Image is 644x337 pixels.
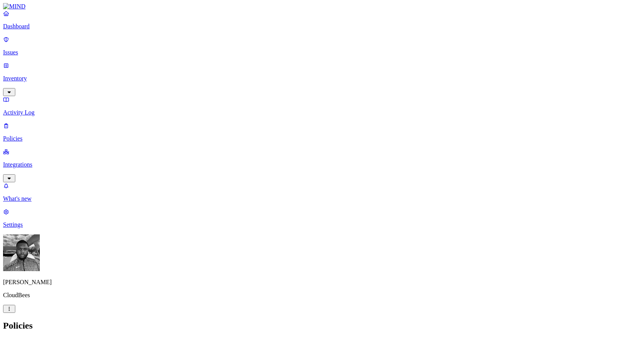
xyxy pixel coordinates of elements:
a: Policies [3,122,641,142]
p: Integrations [3,161,641,168]
a: Integrations [3,148,641,181]
p: Inventory [3,75,641,82]
p: [PERSON_NAME] [3,279,641,286]
p: Dashboard [3,23,641,30]
p: Policies [3,135,641,142]
a: Settings [3,208,641,228]
p: What's new [3,195,641,202]
p: Activity Log [3,109,641,116]
p: Issues [3,49,641,56]
a: Inventory [3,62,641,95]
a: Issues [3,36,641,56]
a: MIND [3,3,641,10]
img: Cameron White [3,234,40,271]
h2: Policies [3,321,641,331]
p: Settings [3,221,641,228]
p: CloudBees [3,292,641,299]
a: Dashboard [3,10,641,30]
img: MIND [3,3,26,10]
a: Activity Log [3,96,641,116]
a: What's new [3,182,641,202]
